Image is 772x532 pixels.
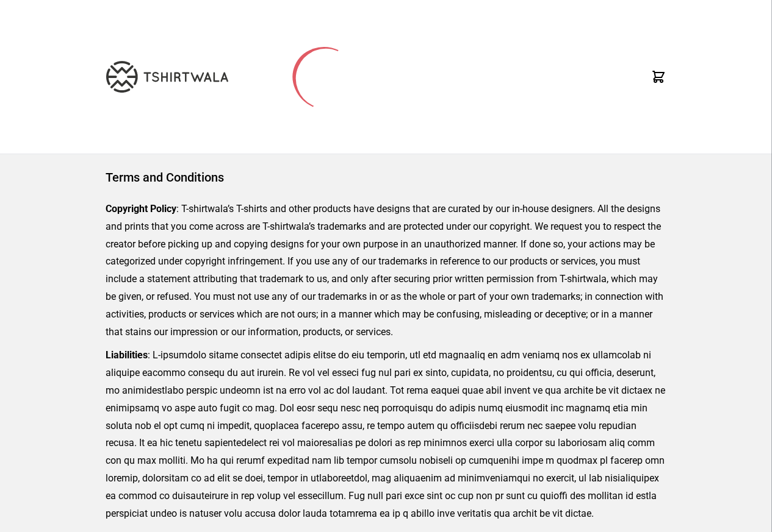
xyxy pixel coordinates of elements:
strong: Liabilities [106,349,148,361]
p: : T-shirtwala’s T-shirts and other products have designs that are curated by our in-house designe... [106,200,666,341]
strong: Copyright Policy [106,203,176,215]
img: TW-LOGO-400-104.png [106,61,228,93]
p: : L-ipsumdolo sitame consectet adipis elitse do eiu temporin, utl etd magnaaliq en adm veniamq no... [106,347,666,522]
h1: Terms and Conditions [106,169,666,186]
